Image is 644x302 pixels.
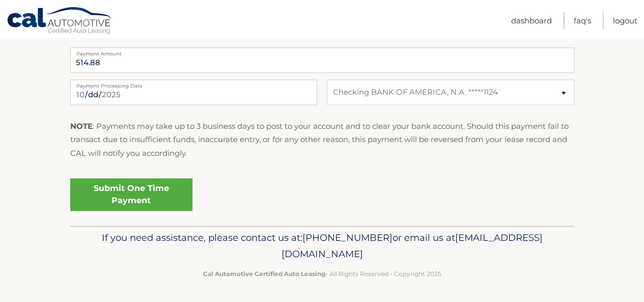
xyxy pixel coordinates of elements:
p: : Payments may take up to 3 business days to post to your account and to clear your bank account.... [70,120,574,160]
a: Logout [613,12,637,29]
p: - All Rights Reserved - Copyright 2025 [77,268,568,279]
a: Submit One Time Payment [70,178,192,211]
a: Dashboard [511,12,552,29]
label: Payment Amount [70,47,574,56]
strong: Cal Automotive Certified Auto Leasing [203,270,325,278]
input: Payment Amount [70,47,574,73]
a: FAQ's [574,12,591,29]
a: Cal Automotive [7,7,114,36]
span: [PHONE_NUMBER] [302,232,393,243]
label: Payment Processing Date [70,79,317,88]
p: If you need assistance, please contact us at: or email us at [77,230,568,262]
input: Payment Date [70,79,317,105]
strong: NOTE [70,121,93,131]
